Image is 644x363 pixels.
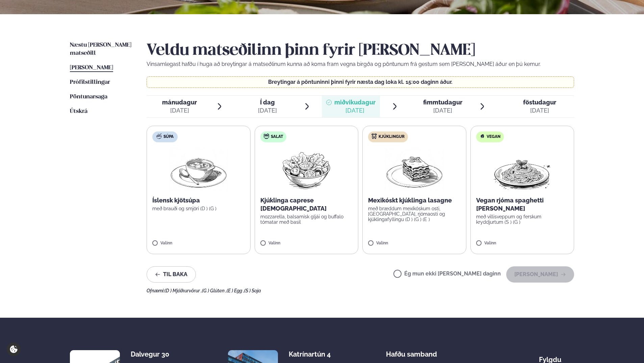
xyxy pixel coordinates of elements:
[258,98,277,106] span: Í dag
[162,99,197,106] span: mánudagur
[169,148,228,191] img: Soup.png
[70,78,110,87] a: Prófílstillingar
[147,266,196,283] button: Til baka
[70,108,87,114] span: Útskrá
[152,206,245,211] p: með brauði og smjöri (D ) (G )
[131,350,184,358] div: Dalvegur 30
[70,41,133,57] a: Næstu [PERSON_NAME] matseðill
[156,134,162,139] img: soup.svg
[70,107,87,116] a: Útskrá
[492,148,552,191] img: Spagetti.png
[506,266,574,283] button: [PERSON_NAME]
[70,94,107,100] span: Pöntunarsaga
[385,148,444,191] img: Lasagna.png
[487,134,500,140] span: Vegan
[371,134,377,139] img: chicken.svg
[480,134,485,139] img: Vegan.svg
[70,65,113,71] span: [PERSON_NAME]
[423,99,462,106] span: fimmtudagur
[334,106,376,115] div: [DATE]
[368,196,461,204] p: Mexikóskt kjúklinga lasagne
[368,206,461,222] p: með bræddum mexíkóskum osti, [GEOGRAPHIC_DATA], rjómaosti og kjúklingafyllingu (D ) (G ) (E )
[258,106,277,115] div: [DATE]
[154,79,567,85] p: Breytingar á pöntuninni þinni fyrir næsta dag loka kl. 15:00 daginn áður.
[476,214,569,225] p: með villisveppum og ferskum kryddjurtum (S ) (G )
[227,288,244,293] span: (E ) Egg ,
[379,134,405,140] span: Kjúklingur
[289,350,342,358] div: Katrínartún 4
[386,345,437,358] span: Hafðu samband
[152,196,245,204] p: Íslensk kjötsúpa
[523,99,556,106] span: föstudagur
[334,99,376,106] span: miðvikudagur
[70,93,107,101] a: Pöntunarsaga
[70,64,113,72] a: [PERSON_NAME]
[423,106,462,115] div: [DATE]
[476,196,569,213] p: Vegan rjóma spaghetti [PERSON_NAME]
[260,196,353,213] p: Kjúklinga caprese [DEMOGRAPHIC_DATA]
[164,288,202,293] span: (D ) Mjólkurvörur ,
[70,79,110,85] span: Prófílstillingar
[271,134,283,140] span: Salat
[147,288,574,293] div: Ofnæmi:
[162,106,197,115] div: [DATE]
[147,41,574,60] h2: Veldu matseðilinn þinn fyrir [PERSON_NAME]
[264,134,269,139] img: salad.svg
[70,42,131,56] span: Næstu [PERSON_NAME] matseðill
[7,342,21,356] a: Cookie settings
[244,288,261,293] span: (S ) Soja
[523,106,556,115] div: [DATE]
[260,214,353,225] p: mozzarella, balsamísk gljái og buffalo tómatar með basil
[163,134,174,140] span: Súpa
[277,148,336,191] img: Salad.png
[202,288,227,293] span: (G ) Glúten ,
[147,60,574,68] p: Vinsamlegast hafðu í huga að breytingar á matseðlinum kunna að koma fram vegna birgða og pöntunum...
